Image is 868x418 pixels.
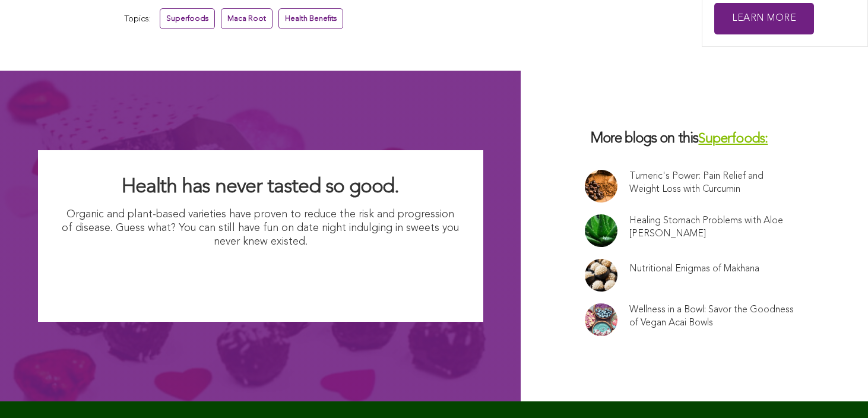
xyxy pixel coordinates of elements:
[714,3,814,34] a: Learn More
[160,8,215,29] a: Superfoods
[124,11,151,27] span: Topics:
[629,303,794,330] a: Wellness in a Bowl: Savor the Goodness of Vegan Acai Bowls
[62,208,460,249] p: Organic and plant-based varieties have proven to reduce the risk and progression of disease. Gues...
[144,255,377,298] img: I Want Organic Shopping For Less
[629,170,794,196] a: Tumeric's Power: Pain Relief and Weight Loss with Curcumin
[698,132,768,146] a: Superfoods:
[278,8,343,29] a: Health Benefits
[809,361,868,418] iframe: Chat Widget
[585,130,804,148] h3: More blogs on this
[629,214,794,240] a: Healing Stomach Problems with Aloe [PERSON_NAME]
[629,262,759,275] a: Nutritional Enigmas of Makhana
[221,8,273,29] a: Maca Root
[62,174,460,200] h2: Health has never tasted so good.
